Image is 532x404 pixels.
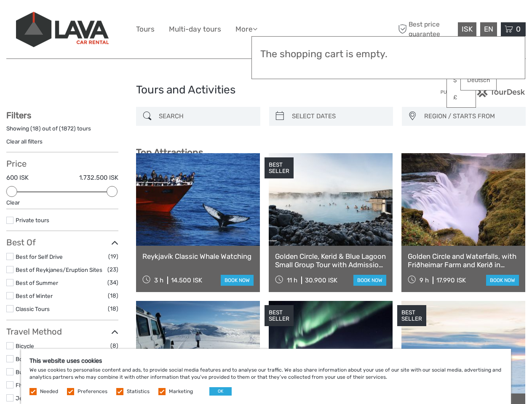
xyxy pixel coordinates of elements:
[6,237,118,247] h3: Best Of
[209,387,232,396] button: OK
[462,25,473,33] span: ISK
[486,275,519,286] a: book now
[16,12,109,47] img: 523-13fdf7b0-e410-4b32-8dc9-7907fc8d33f7_logo_big.jpg
[265,305,294,326] div: BEST SELLER
[16,356,28,362] a: Boat
[32,125,39,133] label: 18
[447,73,476,88] a: $
[6,173,29,182] label: 600 ISK
[16,217,49,223] a: Private tours
[136,23,155,35] a: Tours
[16,266,102,273] a: Best of Reykjanes/Eruption Sites
[154,276,163,284] span: 3 h
[21,349,511,404] div: We use cookies to personalise content and ads, to provide social media features and to analyse ou...
[16,369,26,375] a: Bus
[169,388,193,395] label: Marketing
[265,157,294,178] div: BEST SELLER
[78,388,107,395] label: Preferences
[447,90,476,105] a: £
[260,48,516,60] h3: The shopping cart is empty.
[40,388,58,395] label: Needed
[6,159,118,169] h3: Price
[108,304,118,314] span: (18)
[420,109,521,123] button: REGION / STARTS FROM
[408,252,519,269] a: Golden Circle and Waterfalls, with Friðheimar Farm and Kerið in small group
[221,275,254,286] a: book now
[12,15,95,21] p: We're away right now. Please check back later!
[110,341,118,351] span: (8)
[275,252,386,269] a: Golden Circle, Kerid & Blue Lagoon Small Group Tour with Admission Ticket
[6,110,31,120] strong: Filters
[305,276,337,284] div: 30.900 ISK
[61,125,74,133] label: 1872
[142,252,254,260] a: Reykjavík Classic Whale Watching
[16,292,53,299] a: Best of Winter
[29,357,503,364] h5: This website uses cookies
[171,276,202,284] div: 14.500 ISK
[97,13,107,23] button: Open LiveChat chat widget
[127,388,150,395] label: Statistics
[480,22,497,36] div: EN
[107,265,118,274] span: (23)
[108,252,118,261] span: (19)
[436,276,466,284] div: 17.990 ISK
[169,23,221,35] a: Multi-day tours
[289,109,389,124] input: SELECT DATES
[6,138,43,145] a: Clear all filters
[420,276,429,284] span: 9 h
[16,279,58,286] a: Best of Summer
[287,276,297,284] span: 11 h
[353,275,386,286] a: book now
[16,306,50,312] a: Classic Tours
[396,20,456,38] span: Best price guarantee
[16,343,34,349] a: Bicycle
[16,382,31,388] a: Flying
[397,305,426,326] div: BEST SELLER
[6,327,118,337] h3: Travel Method
[136,83,396,97] h1: Tours and Activities
[108,291,118,300] span: (18)
[155,109,256,124] input: SEARCH
[515,25,522,33] span: 0
[16,253,63,260] a: Best for Self Drive
[79,173,118,182] label: 1.732.500 ISK
[107,278,118,287] span: (34)
[235,23,257,35] a: More
[136,147,203,158] b: Top Attractions
[6,125,118,138] div: Showing ( ) out of ( ) tours
[6,199,118,207] div: Clear
[461,73,496,88] a: Deutsch
[16,395,45,401] a: Jeep / 4x4
[440,87,526,97] img: PurchaseViaTourDesk.png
